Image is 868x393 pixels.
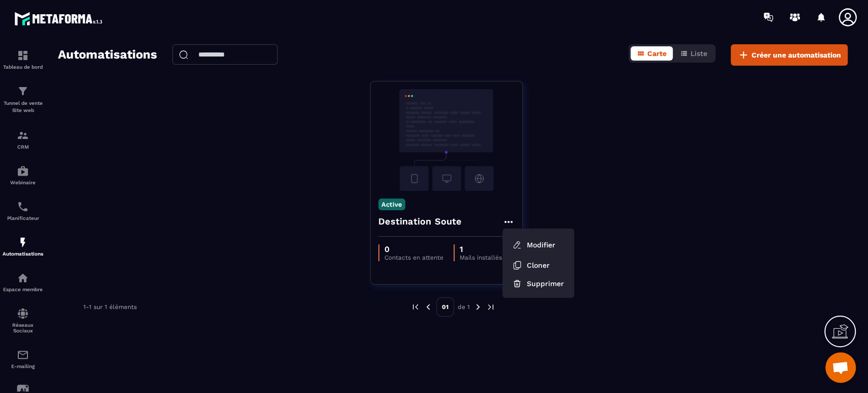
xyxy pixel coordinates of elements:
img: automations [17,165,29,177]
a: social-networksocial-networkRéseaux Sociaux [3,300,43,341]
a: automationsautomationsAutomatisations [3,229,43,264]
span: Carte [647,49,667,58]
p: Planificateur [3,215,43,221]
p: Automatisations [3,251,43,257]
a: schedulerschedulerPlanificateur [3,193,43,229]
p: Espace membre [3,287,43,292]
img: prev [424,302,433,312]
button: Cloner [506,256,570,274]
img: social-network [17,307,29,320]
p: 1-1 sur 1 éléments [83,303,137,311]
button: Créer une automatisation [731,44,848,66]
h2: Automatisations [58,44,157,66]
img: prev [411,302,420,312]
p: 0 [384,244,443,254]
img: automations [17,236,29,248]
img: next [473,302,483,312]
p: E-mailing [3,363,43,369]
img: logo [14,9,106,28]
p: Réseaux Sociaux [3,322,43,333]
p: Webinaire [3,180,43,185]
button: Supprimer [506,274,570,293]
img: email [17,349,29,361]
img: automation-background [378,89,515,191]
img: scheduler [17,201,29,213]
a: automationsautomationsWebinaire [3,157,43,193]
p: 01 [436,297,454,317]
p: Mails installés [460,254,502,261]
p: Tunnel de vente Site web [3,100,43,114]
div: Ouvrir le chat [825,352,856,383]
img: automations [17,272,29,284]
span: Créer une automatisation [752,50,841,60]
p: CRM [3,144,43,150]
button: Carte [631,46,673,61]
a: automationsautomationsEspace membre [3,264,43,300]
a: formationformationCRM [3,122,43,157]
img: next [486,302,495,312]
p: Active [378,199,405,210]
a: formationformationTunnel de vente Site web [3,77,43,122]
h4: Destination Soute [378,214,461,229]
a: formationformationTableau de bord [3,42,43,77]
p: Contacts en attente [384,254,443,261]
p: Tableau de bord [3,64,43,70]
a: emailemailE-mailing [3,341,43,377]
img: formation [17,49,29,62]
p: 1 [460,244,502,254]
button: Liste [674,46,713,61]
img: formation [17,85,29,97]
p: de 1 [458,303,470,311]
span: Liste [691,49,707,58]
img: formation [17,129,29,142]
a: Modifier [506,234,561,256]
